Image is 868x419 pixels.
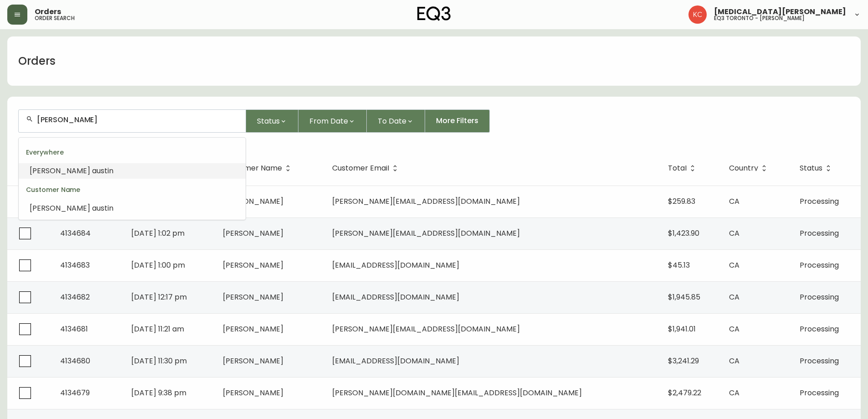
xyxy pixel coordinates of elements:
[131,260,185,270] span: [DATE] 1:00 pm
[131,388,186,398] span: [DATE] 9:38 pm
[729,356,740,366] span: CA
[668,324,696,334] span: $1,941.01
[668,228,699,238] span: $1,423.90
[223,164,294,172] span: Customer Name
[800,164,834,172] span: Status
[800,260,839,270] span: Processing
[35,16,75,21] h5: order search
[223,166,282,171] span: Customer Name
[298,109,367,133] button: From Date
[332,164,401,172] span: Customer Email
[668,166,687,171] span: Total
[19,141,246,163] div: Everywhere
[223,292,283,302] span: [PERSON_NAME]
[332,356,459,366] span: [EMAIL_ADDRESS][DOMAIN_NAME]
[60,356,90,366] span: 4134680
[37,115,238,124] input: Search
[35,8,61,16] span: Orders
[257,115,280,127] span: Status
[729,228,740,238] span: CA
[729,166,758,171] span: Country
[60,292,90,302] span: 4134682
[223,324,283,334] span: [PERSON_NAME]
[131,292,187,302] span: [DATE] 12:17 pm
[131,228,185,238] span: [DATE] 1:02 pm
[800,356,839,366] span: Processing
[223,388,283,398] span: [PERSON_NAME]
[332,388,582,398] span: [PERSON_NAME][DOMAIN_NAME][EMAIL_ADDRESS][DOMAIN_NAME]
[425,109,490,133] button: More Filters
[332,228,520,238] span: [PERSON_NAME][EMAIL_ADDRESS][DOMAIN_NAME]
[729,292,740,302] span: CA
[223,260,283,270] span: [PERSON_NAME]
[332,292,459,302] span: [EMAIL_ADDRESS][DOMAIN_NAME]
[309,115,348,127] span: From Date
[19,179,246,201] div: Customer Name
[688,5,707,24] img: 6487344ffbf0e7f3b216948508909409
[800,388,839,398] span: Processing
[729,164,770,172] span: Country
[800,228,839,238] span: Processing
[131,356,187,366] span: [DATE] 11:30 pm
[417,6,451,21] img: logo
[729,260,740,270] span: CA
[60,324,88,334] span: 4134681
[332,260,459,270] span: [EMAIL_ADDRESS][DOMAIN_NAME]
[800,196,839,207] span: Processing
[30,166,90,176] span: [PERSON_NAME]
[246,109,298,133] button: Status
[92,166,113,176] span: austin
[714,8,846,16] span: [MEDICAL_DATA][PERSON_NAME]
[668,164,699,172] span: Total
[92,203,113,213] span: austin
[60,260,90,270] span: 4134683
[378,115,406,127] span: To Date
[729,324,740,334] span: CA
[223,356,283,366] span: [PERSON_NAME]
[714,16,805,21] h5: eq3 toronto - [PERSON_NAME]
[223,228,283,238] span: [PERSON_NAME]
[668,388,701,398] span: $2,479.22
[367,109,425,133] button: To Date
[30,203,90,213] span: [PERSON_NAME]
[131,324,184,334] span: [DATE] 11:21 am
[668,260,690,270] span: $45.13
[18,53,56,69] h1: Orders
[332,196,520,207] span: [PERSON_NAME][EMAIL_ADDRESS][DOMAIN_NAME]
[332,166,389,171] span: Customer Email
[800,292,839,302] span: Processing
[800,166,822,171] span: Status
[729,196,740,207] span: CA
[668,292,700,302] span: $1,945.85
[729,388,740,398] span: CA
[668,356,699,366] span: $3,241.29
[60,228,91,238] span: 4134684
[668,196,695,207] span: $259.83
[223,196,283,207] span: [PERSON_NAME]
[60,388,90,398] span: 4134679
[800,324,839,334] span: Processing
[436,116,478,126] span: More Filters
[332,324,520,334] span: [PERSON_NAME][EMAIL_ADDRESS][DOMAIN_NAME]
